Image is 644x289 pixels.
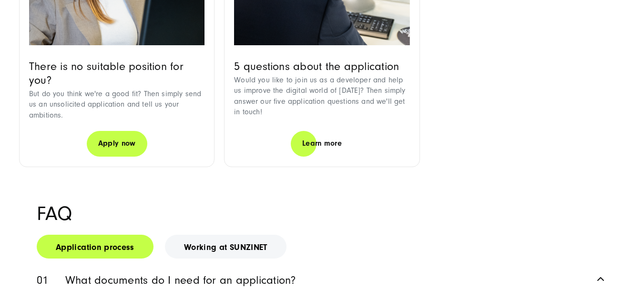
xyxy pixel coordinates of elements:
a: Working at SUNZINET [165,235,286,259]
font: Working at SUNZINET [184,242,267,252]
font: Application process [56,242,134,252]
a: Learn more [291,130,353,157]
font: There is no suitable position for you? [29,60,184,87]
font: But do you think we're a good fit? Then simply send us an unsolicited application and tell us you... [29,90,201,120]
font: Learn more [302,139,342,148]
font: 5 questions about the application [234,60,399,73]
font: FAQ [37,203,72,225]
font: Would you like to join us as a developer and help us improve the digital world of [DATE]? Then si... [234,76,405,116]
a: Apply now [87,130,147,157]
a: Application process [37,235,153,259]
font: Apply now [98,139,136,148]
font: What documents do I need for an application? [65,274,296,287]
